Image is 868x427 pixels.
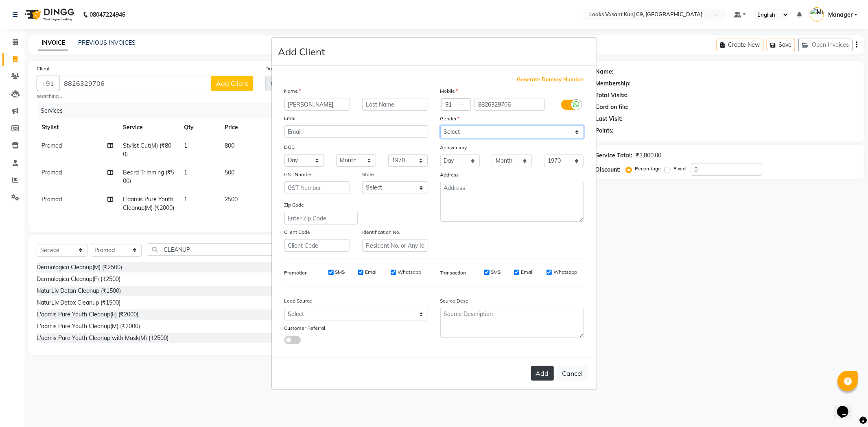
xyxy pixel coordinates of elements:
label: Lead Source [284,297,313,305]
input: Last Name [362,98,428,111]
button: Add [531,366,554,381]
label: Gender [440,115,460,122]
label: Source Desc [440,297,468,305]
h4: Add Client [278,44,325,59]
input: Client Code [284,239,350,252]
input: GST Number [284,181,350,194]
label: Email [521,268,533,276]
label: Whatsapp [398,268,421,276]
label: Email [284,115,297,122]
label: Whatsapp [553,268,577,276]
label: GST Number [284,171,313,178]
label: Address [440,171,459,179]
label: Promotion [284,269,308,277]
input: Mobile [474,98,545,111]
label: Mobile [440,87,458,95]
input: Enter Zip Code [284,212,358,224]
label: Identification No. [362,229,400,236]
label: Client Code [284,229,310,236]
label: Anniversary [440,144,467,151]
label: Name [284,87,301,95]
label: Customer Referral [284,325,326,332]
input: Email [284,125,428,138]
label: SMS [335,268,345,276]
iframe: chat widget [834,394,860,419]
input: First Name [284,98,350,111]
label: Zip Code [284,201,304,209]
button: Cancel [557,366,588,381]
input: Resident No. or Any Id [362,239,428,252]
label: Transaction [440,269,466,277]
label: SMS [491,268,501,276]
label: State [362,171,374,178]
label: DOB [284,144,295,151]
span: Generate Dummy Number [517,76,584,84]
label: Email [365,268,378,276]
